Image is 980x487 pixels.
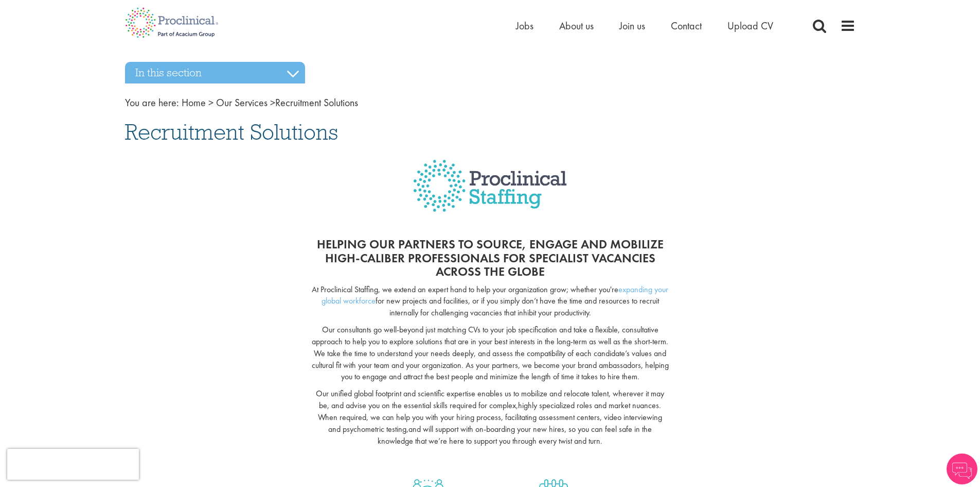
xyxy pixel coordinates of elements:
[216,96,268,109] a: breadcrumb link to Our Services
[516,19,533,32] a: Jobs
[125,62,305,83] h3: In this section
[7,449,139,480] iframe: reCAPTCHA
[322,284,669,307] a: expanding your global workforce
[270,96,275,109] span: >
[182,96,206,109] a: breadcrumb link to Home
[182,96,358,109] span: Recruitment Solutions
[208,96,213,109] span: >
[413,160,567,227] img: Proclinical Staffing
[311,284,669,320] p: At Proclinical Staffing, we extend an expert hand to help your organization grow; whether you're ...
[671,19,702,32] a: Contact
[311,324,669,383] p: Our consultants go well-beyond just matching CVs to your job specification and take a flexible, c...
[125,118,338,146] span: Recruitment Solutions
[311,388,669,447] p: Our unified global footprint and scientific expertise enables us to mobilize and relocate talent,...
[125,96,179,109] span: You are here:
[619,19,645,32] a: Join us
[311,238,669,278] h2: Helping our partners to source, engage and mobilize high-caliber professionals for specialist vac...
[947,454,977,484] img: Chatbot
[559,19,594,32] a: About us
[727,19,773,32] a: Upload CV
